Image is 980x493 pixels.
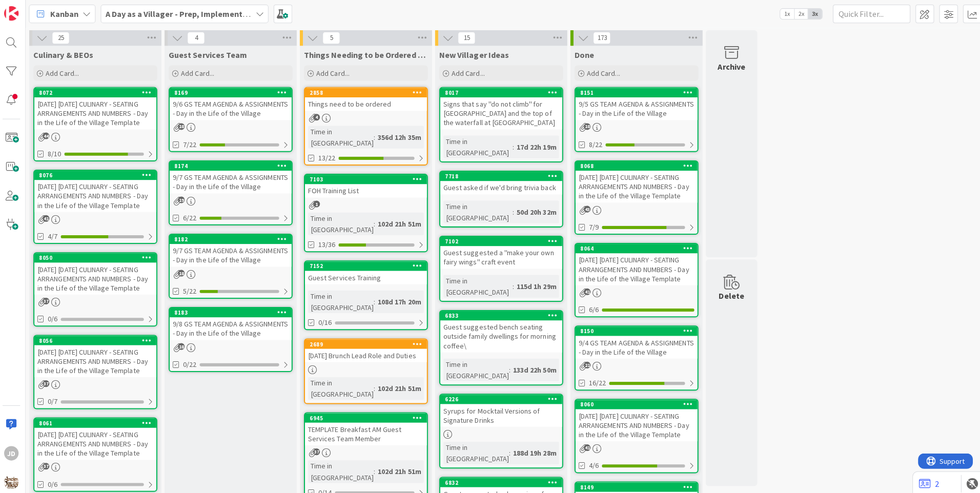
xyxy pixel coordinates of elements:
span: 0/7 [50,394,60,405]
span: : [508,362,509,374]
span: 43 [582,205,589,212]
div: 81699/6 GS TEAM AGENDA & ASSIGNMENTS - Day in the Life of the Village [171,88,292,120]
div: 133d 22h 50m [509,362,558,374]
div: 2858Things need to be ordered [305,88,426,111]
span: 37 [45,460,52,467]
div: [DATE] [DATE] CULINARY - SEATING ARRANGEMENTS AND NUMBERS - Day in the Life of the Village Template [37,179,158,211]
span: Guest Services Team [170,50,248,60]
div: 7102 [440,236,561,245]
div: 8151 [574,88,695,97]
div: 8072[DATE] [DATE] CULINARY - SEATING ARRANGEMENTS AND NUMBERS - Day in the Life of the Village Te... [37,88,158,129]
span: Support [22,2,47,14]
div: 8056[DATE] [DATE] CULINARY - SEATING ARRANGEMENTS AND NUMBERS - Day in the Life of the Village Te... [37,334,158,375]
div: 188d 19h 28m [509,445,558,456]
a: 81839/8 GS TEAM AGENDA & ASSIGNMENTS - Day in the Life of the Village0/22 [170,305,293,370]
span: : [374,217,375,229]
div: 50d 20h 32m [513,206,558,217]
span: 4 [314,114,320,120]
div: 9/7 GS TEAM AGENDA & ASSIGNMENTS - Day in the Life of the Village [171,170,292,193]
div: 9/6 GS TEAM AGENDA & ASSIGNMENTS - Day in the Life of the Village [171,97,292,120]
div: 81519/5 GS TEAM AGENDA & ASSIGNMENTS - Day in the Life of the Village [574,88,695,120]
span: 37 [45,378,52,385]
a: 8072[DATE] [DATE] CULINARY - SEATING ARRANGEMENTS AND NUMBERS - Day in the Life of the Village Te... [36,87,159,161]
div: Signs that say "do not climb" for [GEOGRAPHIC_DATA] and the top of the waterfall at [GEOGRAPHIC_D... [440,97,561,129]
div: 8050 [37,252,158,261]
span: : [512,206,513,217]
span: : [512,279,513,291]
div: 8182 [176,235,292,242]
span: 41 [582,287,589,294]
span: 7/9 [587,221,597,232]
span: 37 [45,296,52,303]
div: 7102 [444,237,561,244]
span: Things Needing to be Ordered - PUT IN CARD, Don't make new card [304,50,427,60]
div: Time in [GEOGRAPHIC_DATA] [309,375,374,398]
div: JD [7,443,21,458]
span: 8/22 [587,139,601,150]
span: 4/7 [50,230,60,241]
div: 81509/4 GS TEAM AGENDA & ASSIGNMENTS - Day in the Life of the Village [574,325,695,357]
div: 8050 [42,253,158,260]
span: 6/6 [587,303,597,314]
div: 8064 [574,243,695,252]
span: : [374,381,375,392]
div: 6833Guest suggested bench seating outside family dwellings for morning coffee\ [440,310,561,351]
div: Time in [GEOGRAPHIC_DATA] [309,458,374,480]
div: TEMPLATE Breakfast AM Guest Services Team Member [305,420,426,443]
div: Time in [GEOGRAPHIC_DATA] [443,200,512,222]
div: 8076 [37,170,158,179]
a: 7103FOH Training ListTime in [GEOGRAPHIC_DATA]:102d 21h 51m13/36 [304,173,427,251]
a: 8068[DATE] [DATE] CULINARY - SEATING ARRANGEMENTS AND NUMBERS - Day in the Life of the Village Te... [573,160,696,234]
div: 9/5 GS TEAM AGENDA & ASSIGNMENTS - Day in the Life of the Village [574,97,695,120]
div: 8182 [171,234,292,243]
span: : [508,445,509,456]
div: 115d 1h 29m [513,279,558,291]
div: 81839/8 GS TEAM AGENDA & ASSIGNMENTS - Day in the Life of the Village [171,306,292,338]
div: Time in [GEOGRAPHIC_DATA] [443,135,512,158]
div: [DATE] [DATE] CULINARY - SEATING ARRANGEMENTS AND NUMBERS - Day in the Life of the Village Template [37,343,158,375]
div: [DATE] [DATE] CULINARY - SEATING ARRANGEMENTS AND NUMBERS - Day in the Life of the Village Template [37,261,158,293]
span: 4/6 [587,458,597,468]
div: 6226 [440,393,561,402]
span: Culinary & BEOs [36,50,95,60]
span: New Villager Ideas [439,50,508,60]
div: Guest Services Training [305,270,426,283]
div: 7152Guest Services Training [305,260,426,283]
span: 5 [323,32,340,45]
div: FOH Training List [305,183,426,197]
div: 8169 [171,88,292,97]
div: 9/7 GS TEAM AGENDA & ASSIGNMENTS - Day in the Life of the Village [171,243,292,265]
span: 0/16 [319,316,332,326]
div: 102d 21h 51m [375,463,423,475]
div: 2689 [310,339,426,346]
span: 5/22 [185,284,198,295]
div: 8056 [37,334,158,343]
div: 6833 [444,311,561,318]
div: 7102Guest suggested a "make your own fairy wings" craft event [440,236,561,268]
span: 1 [314,200,320,207]
span: 19 [179,196,186,202]
div: 8169 [176,89,292,96]
span: 13/36 [319,238,336,249]
div: 7718 [444,172,561,179]
div: 6945 [310,412,426,419]
span: 25 [54,32,72,45]
div: 8060 [574,398,695,407]
span: Add Card... [585,69,618,78]
span: 173 [591,32,609,45]
div: 6226 [444,394,561,401]
a: 8064[DATE] [DATE] CULINARY - SEATING ARRANGEMENTS AND NUMBERS - Day in the Life of the Village Te... [573,242,696,316]
div: 8149 [574,480,695,489]
div: [DATE] [DATE] CULINARY - SEATING ARRANGEMENTS AND NUMBERS - Day in the Life of the Village Template [574,170,695,202]
div: [DATE] [DATE] CULINARY - SEATING ARRANGEMENTS AND NUMBERS - Day in the Life of the Village Template [574,407,695,439]
span: 6/22 [185,212,198,222]
span: : [374,295,375,306]
span: 1x [777,9,791,19]
div: 8072 [42,89,158,96]
a: 2 [915,475,935,487]
div: 8150 [579,326,695,333]
div: 108d 17h 20m [375,295,423,306]
a: 8017Signs that say "do not climb" for [GEOGRAPHIC_DATA] and the top of the waterfall at [GEOGRAPH... [439,87,562,162]
span: 8/10 [50,148,64,159]
a: 2858Things need to be orderedTime in [GEOGRAPHIC_DATA]:356d 12h 35m13/22 [304,87,427,165]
